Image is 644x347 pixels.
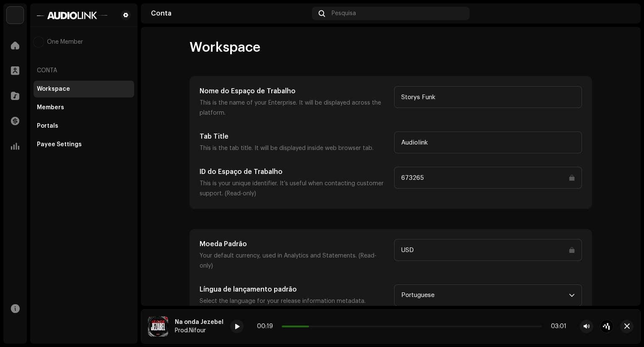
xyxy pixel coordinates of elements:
[37,123,58,129] div: Portals
[545,323,566,330] div: 03:01
[175,319,223,326] div: Na onda Jezebel
[37,86,70,92] div: Workspace
[569,285,575,306] div: dropdown trigger
[34,118,134,134] re-m-nav-item: Portals
[401,285,569,306] span: Portuguese
[332,10,356,17] span: Pesquisa
[394,239,582,261] input: Digite algo...
[257,323,278,330] div: 00:19
[148,316,168,336] img: a95bed26-b437-48fe-a36c-6375b861895a
[200,167,387,177] h5: ID do Espaço de Trabalho
[34,99,134,116] re-m-nav-item: Members
[34,60,134,81] re-a-nav-header: Conta
[34,136,134,153] re-m-nav-item: Payee Settings
[200,131,387,142] h5: Tab Title
[200,179,387,199] p: This is your unique identifier. It’s useful when contacting customer support. (Read-only)
[617,7,631,20] img: 11aef6a3-b1e4-4186-99c5-02f07049ed44
[200,86,387,96] h5: Nome do Espaço de Trabalho
[190,39,260,56] span: Workspace
[37,104,64,111] div: Members
[47,39,83,45] span: One Member
[394,86,582,108] input: Digite algo...
[200,239,387,249] h5: Moeda Padrão
[7,7,23,24] img: 730b9dfe-18b5-4111-b483-f30b0c182d82
[200,251,387,271] p: Your default currency, used in Analytics and Statements. (Read-only)
[200,296,387,306] p: Select the language for your release information metadata.
[200,143,387,153] p: This is the tab title. It will be displayed inside web browser tab.
[34,81,134,97] re-m-nav-item: Workspace
[37,141,82,148] div: Payee Settings
[151,10,309,17] div: Conta
[200,284,387,294] h5: Língua de lançamento padrão
[37,10,107,20] img: 1601779f-85bc-4fc7-87b8-abcd1ae7544a
[34,37,44,47] img: 11aef6a3-b1e4-4186-99c5-02f07049ed44
[200,98,387,118] p: This is the name of your Enterprise. It will be displayed across the platform.
[394,131,582,153] input: Digite algo...
[394,167,582,189] input: Digite algo...
[175,327,223,334] div: Prod.Nifour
